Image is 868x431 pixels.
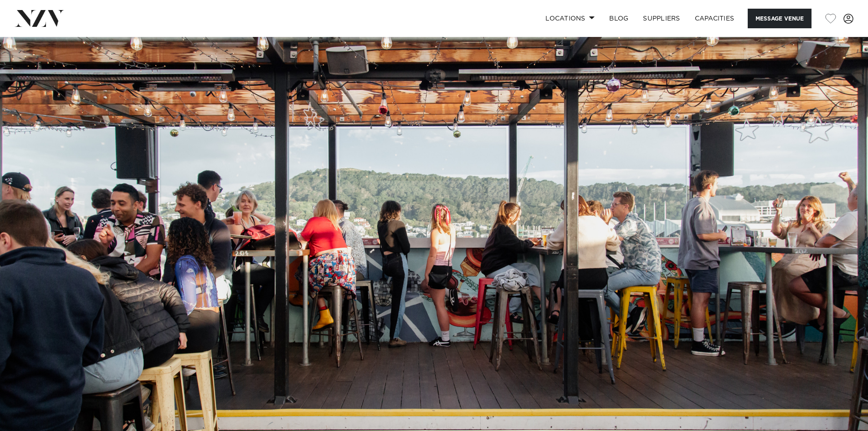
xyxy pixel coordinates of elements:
[636,9,687,28] a: SUPPLIERS
[748,9,812,28] button: Message Venue
[688,9,742,28] a: Capacities
[15,10,64,26] img: nzv-logo.png
[602,9,636,28] a: BLOG
[538,9,602,28] a: Locations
